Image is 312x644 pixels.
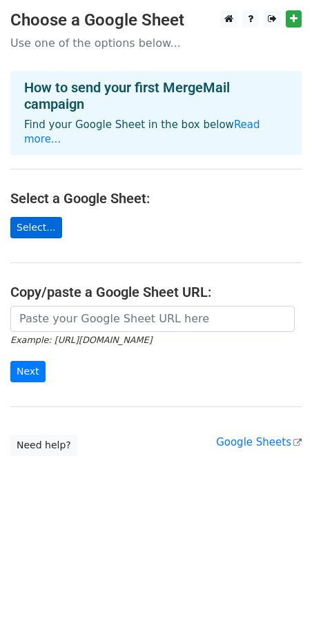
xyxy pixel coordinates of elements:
[10,335,152,345] small: Example: [URL][DOMAIN_NAME]
[24,118,288,147] p: Find your Google Sheet in the box below
[10,36,302,50] p: Use one of the options below...
[10,361,46,382] input: Next
[10,10,302,30] h3: Choose a Google Sheet
[10,435,77,456] a: Need help?
[243,578,312,644] iframe: Chat Widget
[10,217,62,238] a: Select...
[10,284,302,300] h4: Copy/paste a Google Sheet URL:
[10,306,295,332] input: Paste your Google Sheet URL here
[24,118,260,145] a: Read more...
[24,79,288,112] h4: How to send your first MergeMail campaign
[243,578,312,644] div: Widget de chat
[216,436,302,448] a: Google Sheets
[10,190,302,207] h4: Select a Google Sheet:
